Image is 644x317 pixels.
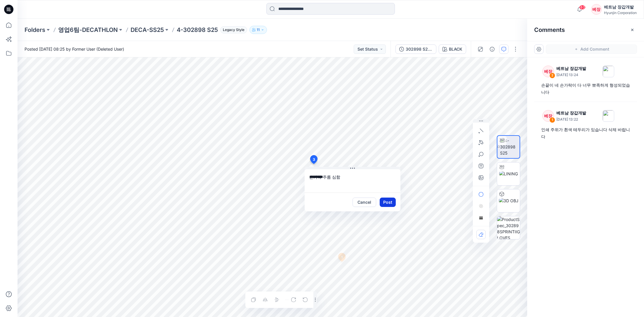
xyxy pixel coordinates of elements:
div: 2 [549,73,555,78]
img: 3D OBJ [499,198,518,204]
div: 302898 S25-아바타 변경 [406,46,433,52]
button: Post [380,198,396,207]
button: BLACK [439,44,466,54]
button: Details [487,44,497,54]
div: 베트남 장갑개발 [604,4,637,11]
p: 11 [257,27,260,33]
p: [DATE] 13:22 [556,116,586,122]
button: Legacy Style [218,26,247,34]
div: 베장 [591,4,602,15]
p: [DATE] 13:24 [556,72,586,78]
div: 손끝이 네 손가락이 다 너무 뽀족하게 형성되었습니다 [541,82,630,96]
div: Hyunjin Corporation [604,11,637,15]
p: 4-302898 S25 [177,26,218,34]
button: 11 [249,26,267,34]
div: BLACK [449,46,462,52]
img: LINING [499,171,518,177]
span: 63 [579,5,586,10]
div: 베장 [542,110,554,122]
a: DECA-SS25 [131,26,164,34]
img: ProductSpec_302898SPRINTIIGLOVES [497,216,520,239]
div: 인쇄 주위가 흰색 테두리가 있습니다 삭제 바랍니다 [541,126,630,140]
div: 베장 [542,66,554,77]
a: Former User (Deleted User) [72,47,124,52]
div: 1 [549,117,555,123]
p: 베트남 장갑개발 [556,109,586,116]
span: Posted [DATE] 08:25 by [25,46,124,52]
span: 3 [313,157,315,162]
button: Cancel [353,198,376,207]
h2: Comments [534,26,565,33]
img: 4-302898 S25 [500,138,520,156]
button: 302898 S25-아바타 변경 [395,44,436,54]
p: 베트남 장갑개발 [556,65,586,72]
a: 영업6팀-DECATHLON [58,26,118,34]
button: Add Comment [546,44,637,54]
span: Legacy Style [220,26,247,33]
a: Folders [25,26,45,34]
